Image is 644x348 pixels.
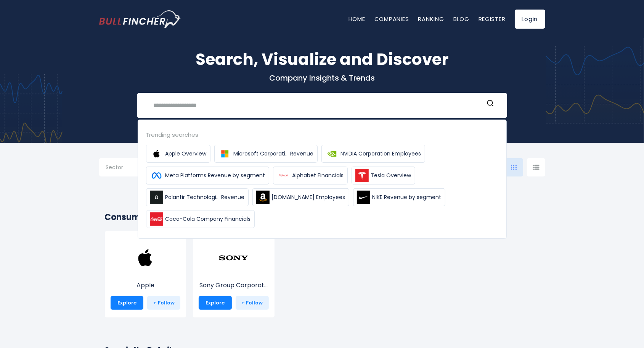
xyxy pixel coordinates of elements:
[111,281,181,290] p: Apple
[252,188,349,206] a: [DOMAIN_NAME] Employees
[146,167,269,185] a: Meta Platforms Revenue by segment
[146,130,498,139] div: Trending searches
[374,15,409,23] a: Companies
[511,165,517,170] img: icon-comp-grid.svg
[234,150,314,158] span: Microsoft Corporati... Revenue
[199,281,269,290] p: Sony Group Corporation
[453,15,469,23] a: Blog
[111,257,181,290] a: Apple
[99,10,181,28] img: bullfincher logo
[165,172,265,180] span: Meta Platforms Revenue by segment
[418,15,444,23] a: Ranking
[353,188,445,206] a: NIKE Revenue by segment
[130,243,161,273] img: AAPL.png
[485,99,495,109] button: Search
[165,193,245,201] span: Palantir Technologi... Revenue
[99,10,181,28] a: Go to homepage
[373,193,442,201] span: NIKE Revenue by segment
[106,161,155,175] input: Selection
[273,167,348,185] a: Alphabet Financials
[147,296,180,310] a: + Follow
[272,193,345,201] span: [DOMAIN_NAME] Employees
[218,243,249,273] img: SONY.png
[515,10,545,29] a: Login
[165,215,251,223] span: Coca-Cola Company Financials
[165,150,207,158] span: Apple Overview
[199,257,269,290] a: Sony Group Corporat...
[146,145,210,163] a: Apple Overview
[146,210,255,228] a: Coca-Cola Company Financials
[199,296,232,310] a: Explore
[105,211,540,223] h2: Consumer Electronics
[236,296,269,310] a: + Follow
[99,73,545,83] p: Company Insights & Trends
[214,145,318,163] a: Microsoft Corporati... Revenue
[292,172,344,180] span: Alphabet Financials
[321,145,425,163] a: NVIDIA Corporation Employees
[352,167,415,185] a: Tesla Overview
[111,296,144,310] a: Explore
[99,47,545,71] h1: Search, Visualize and Discover
[146,188,249,206] a: Palantir Technologi... Revenue
[106,164,124,171] span: Sector
[479,15,506,23] a: Register
[341,150,421,158] span: NVIDIA Corporation Employees
[371,172,411,180] span: Tesla Overview
[348,15,365,23] a: Home
[533,165,540,170] img: icon-comp-list-view.svg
